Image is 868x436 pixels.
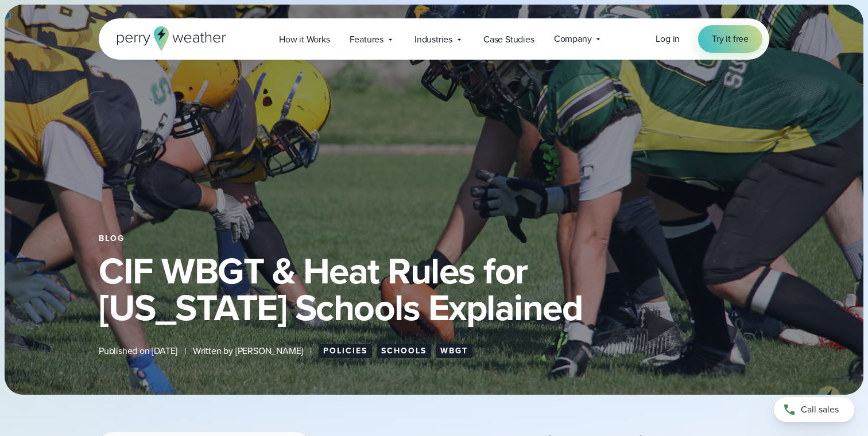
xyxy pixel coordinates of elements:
[319,344,372,358] a: Policies
[350,33,383,46] span: Features
[99,234,769,243] div: Blog
[712,32,749,46] span: Try it free
[193,344,303,358] span: Written by [PERSON_NAME]
[279,33,330,46] span: How it Works
[184,344,186,358] span: |
[269,28,340,51] a: How it Works
[774,397,854,422] a: Call sales
[414,33,452,46] span: Industries
[310,344,312,358] span: |
[554,32,592,46] span: Company
[99,252,769,326] h1: CIF WBGT & Heat Rules for [US_STATE] Schools Explained
[656,32,680,46] a: Log in
[483,33,534,46] span: Case Studies
[656,32,680,45] span: Log in
[436,344,472,358] a: WBGT
[474,28,544,51] a: Case Studies
[801,403,839,416] span: Call sales
[377,344,431,358] a: Schools
[99,344,177,358] span: Published on [DATE]
[698,25,762,53] a: Try it free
